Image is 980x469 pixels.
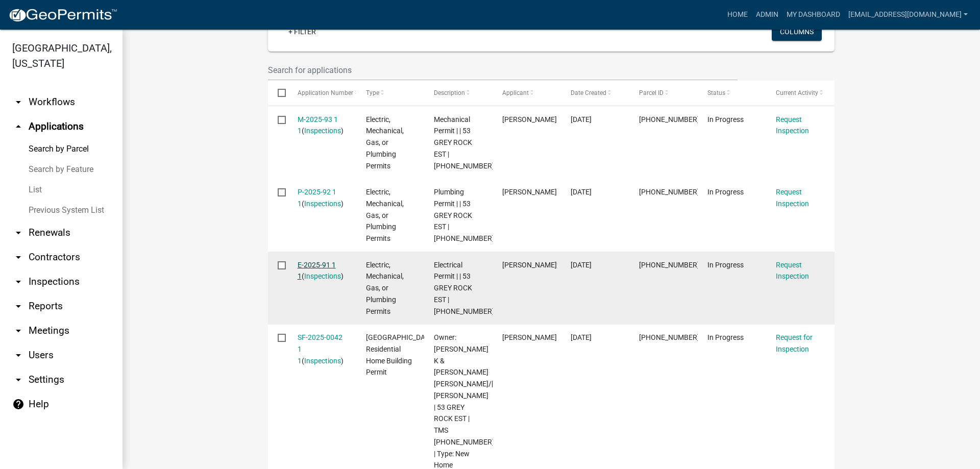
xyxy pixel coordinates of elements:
span: Jeffrey Hanley [502,115,557,124]
span: 02/21/2025 [571,333,592,341]
datatable-header-cell: Description [424,81,493,105]
datatable-header-cell: Type [356,81,424,105]
datatable-header-cell: Current Activity [766,81,835,105]
span: 02/21/2025 [571,115,592,124]
i: arrow_drop_up [12,120,24,133]
a: Inspections [304,357,341,365]
a: Home [723,5,752,24]
span: Parcel ID [639,89,664,96]
span: 02/21/2025 [571,188,592,196]
a: Inspections [304,200,341,208]
span: 109-00-00-167 [639,188,699,196]
i: arrow_drop_down [12,251,24,263]
span: Electrical Permit | | 53 GREY ROCK EST | 109-00-00-167 [434,261,494,315]
span: Owner: WHITWORTH BARRIE K & KRISTY W C/O BURTON KYLE WILKINS | 53 GREY ROCK EST | TMS 109-00-00-1... [434,333,546,469]
i: help [12,398,24,410]
a: SF-2025-0042 1 1 [298,333,342,365]
span: Electric, Mechanical, Gas, or Plumbing Permits [366,261,404,315]
datatable-header-cell: Status [698,81,766,105]
a: Request Inspection [776,115,809,135]
span: 109-00-00-167 [639,115,699,124]
span: 109-00-00-167 [639,333,699,341]
span: Jeffrey Hanley [502,333,557,341]
span: Current Activity [776,89,818,96]
a: E-2025-91 1 1 [298,261,336,281]
a: Inspections [304,272,341,280]
span: Status [707,89,725,96]
span: Application Number [298,89,353,96]
span: Abbeville County Residential Home Building Permit [366,333,435,376]
span: Description [434,89,465,96]
i: arrow_drop_down [12,374,24,386]
div: ( ) [298,259,347,283]
span: Type [366,89,379,96]
i: arrow_drop_down [12,349,24,361]
datatable-header-cell: Select [268,81,287,105]
span: Mechanical Permit | | 53 GREY ROCK EST | 109-00-00-167 [434,115,494,170]
datatable-header-cell: Date Created [561,81,629,105]
span: In Progress [707,115,744,124]
a: [EMAIL_ADDRESS][DOMAIN_NAME] [844,5,972,24]
span: 109-00-00-167 [639,261,699,269]
a: M-2025-93 1 1 [298,115,338,135]
span: Applicant [502,89,529,96]
span: In Progress [707,261,744,269]
a: Request Inspection [776,188,809,208]
button: Columns [772,22,822,41]
i: arrow_drop_down [12,96,24,108]
a: My Dashboard [782,5,844,24]
a: P-2025-92 1 1 [298,188,336,208]
i: arrow_drop_down [12,300,24,312]
datatable-header-cell: Applicant [493,81,561,105]
a: + Filter [280,22,324,41]
a: Admin [752,5,782,24]
span: Date Created [571,89,606,96]
datatable-header-cell: Application Number [287,81,356,105]
div: ( ) [298,332,347,366]
span: Electric, Mechanical, Gas, or Plumbing Permits [366,188,404,242]
a: Inspections [304,127,341,135]
a: Request for Inspection [776,333,813,353]
i: arrow_drop_down [12,227,24,239]
div: ( ) [298,114,347,137]
a: Request Inspection [776,261,809,281]
datatable-header-cell: Parcel ID [629,81,698,105]
i: arrow_drop_down [12,325,24,337]
span: Electric, Mechanical, Gas, or Plumbing Permits [366,115,404,170]
input: Search for applications [268,60,738,81]
div: ( ) [298,186,347,210]
span: Plumbing Permit | | 53 GREY ROCK EST | 109-00-00-167 [434,188,494,242]
span: 02/21/2025 [571,261,592,269]
span: Jeffrey Hanley [502,188,557,196]
span: Jeffrey Hanley [502,261,557,269]
span: In Progress [707,188,744,196]
i: arrow_drop_down [12,276,24,288]
span: In Progress [707,333,744,341]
